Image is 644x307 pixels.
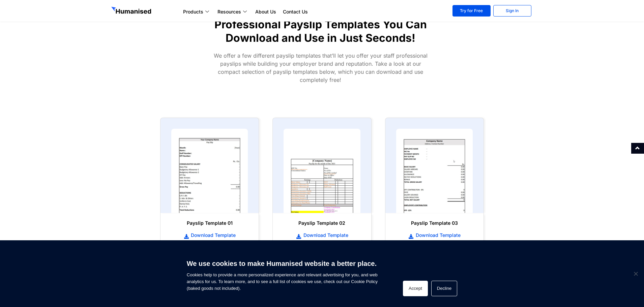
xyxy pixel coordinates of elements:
[392,232,477,239] a: Download Template
[493,5,531,17] a: Sign In
[392,220,477,226] h6: Payslip Template 03
[280,232,364,239] a: Download Template
[302,232,348,239] span: Download Template
[180,8,214,16] a: Products
[252,8,280,16] a: About Us
[111,7,152,16] img: GetHumanised Logo
[189,232,236,239] span: Download Template
[214,8,252,16] a: Resources
[167,232,252,239] a: Download Template
[396,129,473,213] img: payslip template
[171,129,248,213] img: payslip template
[187,259,378,268] h6: We use cookies to make Humanised website a better place.
[452,5,491,17] a: Try for Free
[187,255,378,292] span: Cookies help to provide a more personalized experience and relevant advertising for you, and web ...
[202,18,439,45] h1: Professional Payslip Templates You Can Download and Use in Just Seconds!
[632,270,639,277] span: Decline
[209,52,432,84] p: We offer a few different payslip templates that’ll let you offer your staff professional payslips...
[414,232,461,239] span: Download Template
[431,281,457,296] button: Decline
[284,129,360,213] img: payslip template
[280,8,311,16] a: Contact Us
[167,220,252,226] h6: Payslip Template 01
[403,281,428,296] button: Accept
[280,220,364,226] h6: Payslip Template 02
